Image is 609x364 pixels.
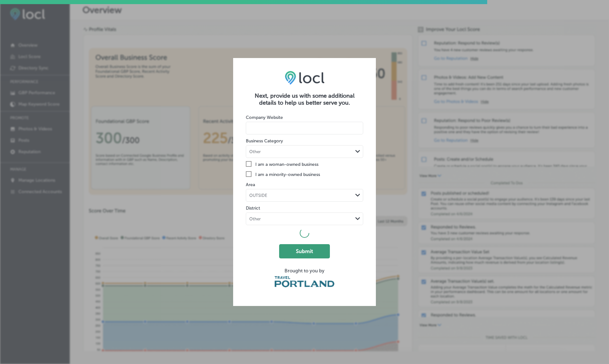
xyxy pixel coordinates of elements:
img: Travel Portland [275,276,334,287]
label: I am a woman-owned business [246,161,363,168]
label: District [246,205,260,211]
img: LOCL logo [285,71,324,85]
label: Area [246,182,255,187]
h2: Next, provide us with some additional details to help us better serve you. [246,92,363,106]
button: Submit [279,244,330,258]
label: I am a minority-owned business [246,171,363,178]
div: Brought to you by [246,268,363,274]
div: Other [249,216,261,221]
label: Company Website [246,115,283,120]
div: Other [249,149,261,154]
div: OUTSIDE [249,193,267,198]
label: Business Category [246,138,283,144]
